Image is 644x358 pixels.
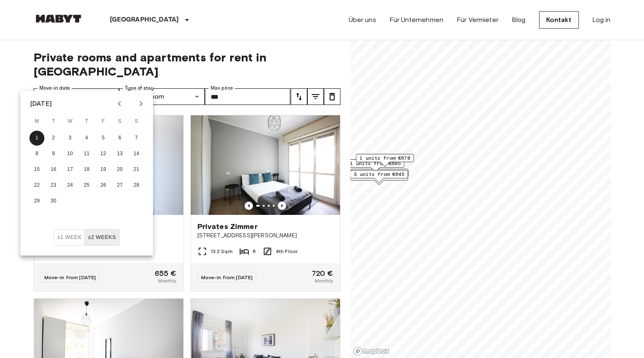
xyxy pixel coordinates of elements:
[307,88,324,105] button: tune
[278,202,286,210] button: Previous image
[191,115,340,215] img: Marketing picture of unit IT-14-111-001-001
[46,162,61,177] button: 16
[29,113,44,130] span: Monday
[39,85,70,92] label: Move-in date
[79,113,94,130] span: Thursday
[79,131,94,146] button: 4
[79,162,94,177] button: 18
[315,277,333,285] span: Monthly
[354,170,404,178] span: 3 units from €645
[46,131,61,146] button: 2
[324,88,340,105] button: tune
[44,274,96,280] span: Move-in from [DATE]
[46,178,61,193] button: 23
[211,248,233,255] span: 13.2 Sqm
[29,162,44,177] button: 15
[129,178,144,193] button: 28
[291,88,307,105] button: tune
[34,50,340,78] span: Private rooms and apartments for rent in [GEOGRAPHIC_DATA]
[30,99,52,109] div: [DATE]
[276,248,298,255] span: 4th Floor
[253,248,256,255] span: 6
[63,146,78,161] button: 10
[129,146,144,161] button: 14
[96,146,111,161] button: 12
[539,11,579,29] a: Kontakt
[29,146,44,161] button: 8
[46,194,61,209] button: 30
[245,202,253,210] button: Previous image
[96,131,111,146] button: 5
[112,97,126,111] button: Previous month
[155,270,177,277] span: 655 €
[63,178,78,193] button: 24
[29,131,44,146] button: 1
[389,15,443,25] a: Für Unternehmen
[79,146,94,161] button: 11
[125,85,154,92] label: Type of stay
[353,346,389,356] a: Mapbox logo
[158,277,176,285] span: Monthly
[457,15,498,25] a: Für Vermieter
[190,115,340,292] a: Marketing picture of unit IT-14-111-001-001Previous imagePrevious imagePrivates Zimmer[STREET_ADD...
[354,169,405,177] span: 1 units from €655
[112,113,127,130] span: Saturday
[512,15,526,25] a: Blog
[312,270,333,277] span: 720 €
[211,85,233,92] label: Max price
[79,178,94,193] button: 25
[112,162,127,177] button: 20
[197,222,258,231] span: Privates Zimmer
[63,131,78,146] button: 3
[129,113,144,130] span: Sunday
[29,178,44,193] button: 22
[112,178,127,193] button: 27
[350,170,408,183] div: Map marker
[360,154,410,162] span: 1 units from €670
[119,88,205,105] div: PrivateRoom
[112,131,127,146] button: 6
[350,169,408,182] div: Map marker
[46,113,61,130] span: Tuesday
[54,229,85,246] button: ±1 week
[134,97,148,111] button: Next month
[112,146,127,161] button: 13
[356,154,414,167] div: Map marker
[201,274,253,280] span: Move-in from [DATE]
[197,231,333,240] span: [STREET_ADDRESS][PERSON_NAME]
[54,229,119,246] div: Move In Flexibility
[129,162,144,177] button: 21
[85,229,119,246] button: ±2 weeks
[63,162,78,177] button: 17
[96,162,111,177] button: 19
[350,160,401,167] span: 1 units from €695
[63,113,78,130] span: Wednesday
[46,146,61,161] button: 9
[34,15,83,23] img: Habyt
[110,15,179,25] p: [GEOGRAPHIC_DATA]
[29,194,44,209] button: 29
[129,131,144,146] button: 7
[349,15,376,25] a: Über uns
[96,178,111,193] button: 26
[592,15,611,25] a: Log in
[96,113,111,130] span: Friday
